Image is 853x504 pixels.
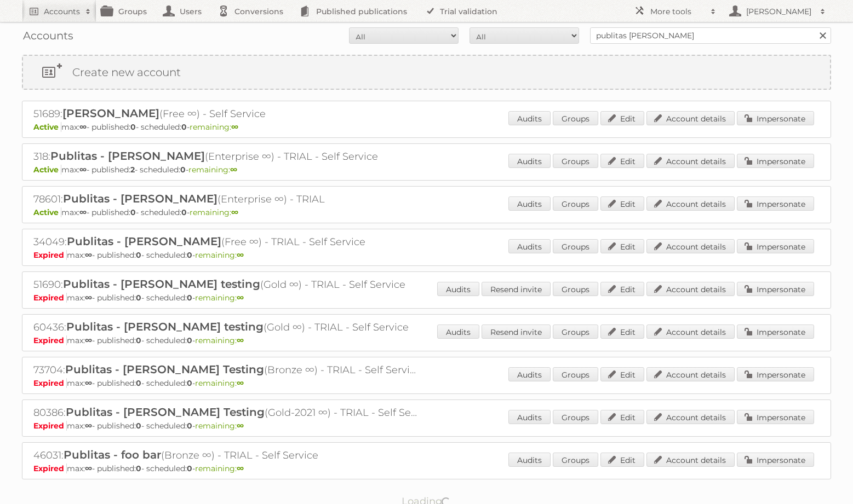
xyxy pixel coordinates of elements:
span: Publitas - [PERSON_NAME] [63,192,217,205]
a: Impersonate [737,111,814,125]
strong: ∞ [237,335,244,345]
strong: 0 [136,421,141,431]
a: Impersonate [737,453,814,467]
strong: 0 [136,293,141,303]
p: max: - published: - scheduled: - [33,464,820,473]
h2: 51690: (Gold ∞) - TRIAL - Self Service [33,277,417,292]
strong: 0 [187,378,192,388]
strong: ∞ [230,165,237,175]
a: Audits [508,239,551,253]
span: Expired [33,335,67,345]
a: Resend invite [482,325,551,339]
a: Audits [508,111,551,125]
h2: Accounts [44,6,80,17]
strong: 0 [187,335,192,345]
strong: ∞ [85,293,92,303]
a: Audits [508,367,551,381]
span: remaining: [195,378,244,388]
a: Audits [508,410,551,424]
span: Expired [33,421,67,431]
a: Account details [646,325,735,339]
p: max: - published: - scheduled: - [33,122,820,132]
strong: 0 [130,207,136,217]
a: Impersonate [737,410,814,424]
strong: 0 [136,250,141,260]
a: Edit [600,367,644,381]
strong: ∞ [237,250,244,260]
a: Groups [553,154,598,168]
a: Edit [600,453,644,467]
strong: ∞ [79,207,87,217]
a: Groups [553,367,598,381]
a: Edit [600,410,644,424]
strong: 0 [180,165,186,175]
a: Impersonate [737,282,814,296]
strong: 0 [187,293,192,303]
a: Groups [553,239,598,253]
a: Account details [646,282,735,296]
span: Active [33,207,61,217]
span: remaining: [195,464,244,473]
span: Expired [33,293,67,303]
a: Impersonate [737,367,814,381]
h2: 34049: (Free ∞) - TRIAL - Self Service [33,235,417,249]
a: Create new account [23,56,830,89]
span: remaining: [190,122,238,132]
span: Expired [33,378,67,388]
h2: 60436: (Gold ∞) - TRIAL - Self Service [33,320,417,334]
a: Impersonate [737,196,814,211]
a: Groups [553,196,598,211]
p: max: - published: - scheduled: - [33,250,820,260]
a: Account details [646,367,735,381]
h2: 73704: (Bronze ∞) - TRIAL - Self Service [33,363,417,377]
h2: 46031: (Bronze ∞) - TRIAL - Self Service [33,448,417,462]
a: Audits [437,325,479,339]
a: Audits [508,453,551,467]
a: Audits [437,282,479,296]
a: Edit [600,111,644,125]
span: remaining: [195,250,244,260]
h2: 78601: (Enterprise ∞) - TRIAL [33,192,417,206]
a: Account details [646,111,735,125]
p: max: - published: - scheduled: - [33,421,820,431]
strong: 0 [181,122,187,132]
a: Impersonate [737,239,814,253]
strong: ∞ [85,335,92,345]
a: Audits [508,154,551,168]
a: Impersonate [737,325,814,339]
a: Edit [600,282,644,296]
strong: ∞ [237,378,244,388]
strong: 0 [187,250,192,260]
a: Account details [646,453,735,467]
span: Publitas - [PERSON_NAME] testing [66,320,264,333]
strong: ∞ [79,165,87,175]
p: max: - published: - scheduled: - [33,207,820,217]
a: Edit [600,154,644,168]
strong: ∞ [237,293,244,303]
a: Groups [553,325,598,339]
span: remaining: [195,421,244,431]
strong: ∞ [231,122,238,132]
strong: ∞ [85,464,92,473]
strong: ∞ [237,421,244,431]
strong: ∞ [237,464,244,473]
strong: 0 [136,378,141,388]
h2: 80386: (Gold-2021 ∞) - TRIAL - Self Service [33,405,417,420]
span: [PERSON_NAME] [62,107,159,120]
a: Groups [553,111,598,125]
h2: 318: (Enterprise ∞) - TRIAL - Self Service [33,149,417,164]
p: max: - published: - scheduled: - [33,293,820,303]
strong: 0 [187,464,192,473]
strong: 0 [187,421,192,431]
strong: 0 [130,122,136,132]
span: Publitas - [PERSON_NAME] [67,235,221,248]
span: remaining: [195,293,244,303]
a: Impersonate [737,154,814,168]
span: Active [33,122,61,132]
strong: ∞ [85,250,92,260]
a: Groups [553,282,598,296]
span: Expired [33,464,67,473]
span: Publitas - foo bar [64,448,161,461]
strong: ∞ [85,378,92,388]
span: remaining: [188,165,237,175]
